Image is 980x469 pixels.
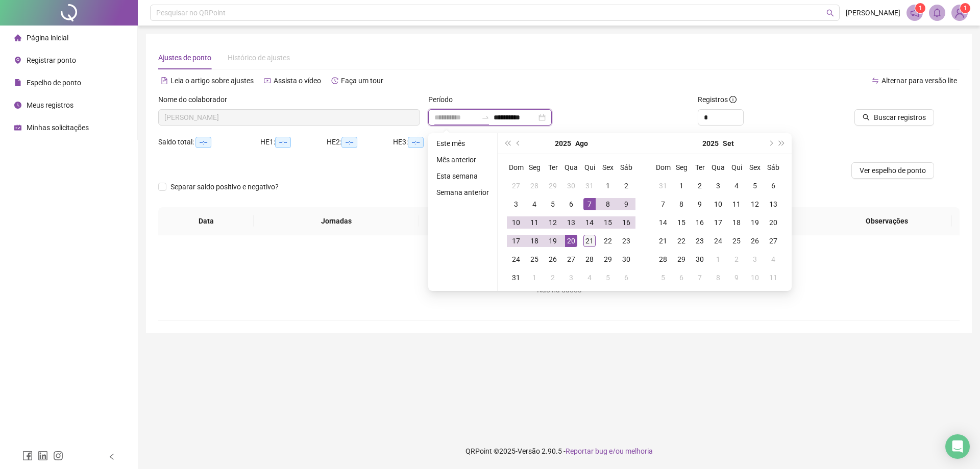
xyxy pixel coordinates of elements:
[513,133,524,154] button: prev-year
[698,94,737,105] span: Registros
[525,250,544,268] td: 2025-08-25
[764,213,782,232] td: 2025-09-20
[709,250,727,268] td: 2025-10-01
[846,7,900,18] span: [PERSON_NAME]
[565,198,577,210] div: 6
[657,271,669,284] div: 5
[158,136,260,148] div: Saldo total:
[730,253,743,265] div: 2
[408,137,424,148] span: --:--
[749,198,761,210] div: 12
[675,180,688,192] div: 1
[27,101,73,109] span: Meus registros
[730,235,743,247] div: 25
[694,271,706,284] div: 7
[654,158,672,177] th: Dom
[675,253,688,265] div: 29
[712,271,724,284] div: 8
[525,158,544,177] th: Seg
[765,133,776,154] button: next-year
[565,253,577,265] div: 27
[620,235,632,247] div: 23
[767,216,779,229] div: 20
[481,113,489,121] span: to
[510,253,522,265] div: 24
[727,195,746,213] td: 2025-09-11
[749,253,761,265] div: 3
[764,250,782,268] td: 2025-10-04
[749,235,761,247] div: 26
[620,180,632,192] div: 2
[602,180,614,192] div: 1
[507,195,525,213] td: 2025-08-03
[580,213,599,232] td: 2025-08-14
[727,213,746,232] td: 2025-09-18
[158,94,234,105] label: Nome do colaborador
[53,451,63,461] span: instagram
[580,195,599,213] td: 2025-08-07
[507,158,525,177] th: Dom
[528,198,541,210] div: 4
[764,177,782,195] td: 2025-09-06
[562,213,580,232] td: 2025-08-13
[854,109,934,126] button: Buscar registros
[657,253,669,265] div: 28
[525,268,544,287] td: 2025-09-01
[620,198,632,210] div: 9
[620,253,632,265] div: 30
[767,235,779,247] div: 27
[712,235,724,247] div: 24
[964,5,967,12] span: 1
[672,268,691,287] td: 2025-10-06
[502,133,513,154] button: super-prev-year
[709,268,727,287] td: 2025-10-08
[749,180,761,192] div: 5
[709,158,727,177] th: Qua
[712,180,724,192] div: 3
[691,268,709,287] td: 2025-10-07
[547,198,559,210] div: 5
[583,180,596,192] div: 31
[518,447,540,455] span: Versão
[730,271,743,284] div: 9
[709,232,727,250] td: 2025-09-24
[691,177,709,195] td: 2025-09-02
[767,180,779,192] div: 6
[822,207,952,235] th: Observações
[161,77,168,84] span: file-text
[746,268,764,287] td: 2025-10-10
[933,8,942,17] span: bell
[910,8,919,17] span: notification
[764,268,782,287] td: 2025-10-11
[27,124,89,132] span: Minhas solicitações
[599,268,617,287] td: 2025-09-05
[654,250,672,268] td: 2025-09-28
[507,250,525,268] td: 2025-08-24
[580,250,599,268] td: 2025-08-28
[14,102,21,109] span: clock-circle
[575,133,588,154] button: month panel
[419,207,522,235] th: Entrada 1
[727,232,746,250] td: 2025-09-25
[620,216,632,229] div: 16
[617,250,635,268] td: 2025-08-30
[746,177,764,195] td: 2025-09-05
[675,271,688,284] div: 6
[566,447,653,455] span: Reportar bug e/ou melhoria
[746,195,764,213] td: 2025-09-12
[881,77,957,85] span: Alternar para versão lite
[691,158,709,177] th: Ter
[599,213,617,232] td: 2025-08-15
[565,271,577,284] div: 3
[712,198,724,210] div: 10
[723,133,734,154] button: month panel
[654,213,672,232] td: 2025-09-14
[672,158,691,177] th: Seg
[826,9,834,17] span: search
[599,232,617,250] td: 2025-08-22
[960,3,970,13] sup: Atualize o seu contato no menu Meus Dados
[544,268,562,287] td: 2025-09-02
[599,195,617,213] td: 2025-08-08
[544,177,562,195] td: 2025-07-29
[14,34,21,41] span: home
